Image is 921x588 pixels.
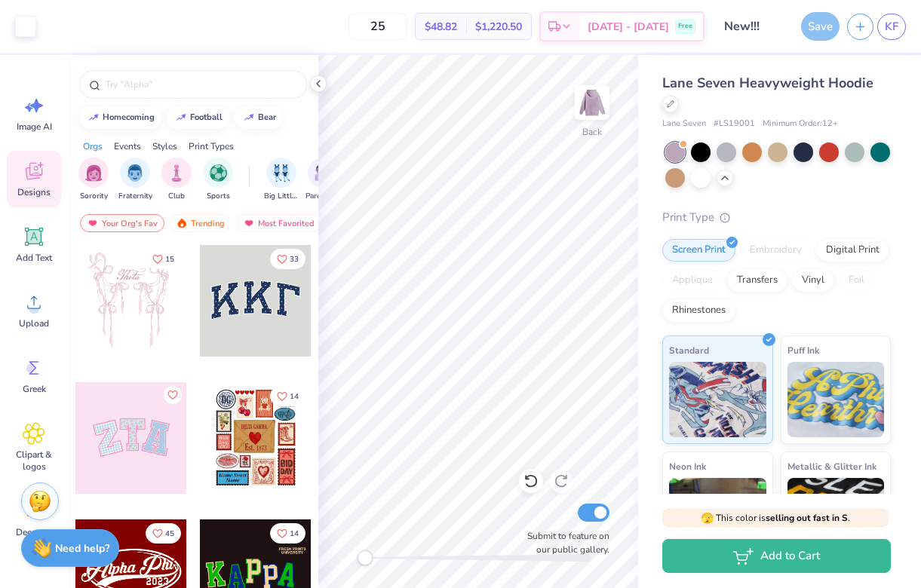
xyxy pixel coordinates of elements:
[519,529,609,556] label: Submit to feature on our public gallery.
[290,530,299,537] span: 14
[678,21,692,32] span: Free
[235,106,283,129] button: bear
[766,512,848,524] strong: selling out fast in S
[161,158,192,202] div: filter for Club
[85,164,103,182] img: Sorority Image
[425,19,457,35] span: $48.82
[19,317,49,329] span: Upload
[165,530,174,537] span: 45
[792,269,834,292] div: Vinyl
[78,158,109,202] div: filter for Sorority
[118,158,152,202] div: filter for Fraternity
[787,342,819,358] span: Puff Ink
[168,191,185,202] span: Club
[588,19,669,35] span: [DATE] - [DATE]
[80,214,164,232] div: Your Org's Fav
[264,158,299,202] div: filter for Big Little Reveal
[358,550,373,565] div: Accessibility label
[207,191,230,202] span: Sports
[270,386,305,406] button: Like
[17,186,51,198] span: Designs
[127,164,143,182] img: Fraternity Image
[662,74,873,92] span: Lane Seven Heavyweight Hoodie
[17,121,52,133] span: Image AI
[839,269,874,292] div: Foil
[787,478,885,553] img: Metallic & Glitter Ink
[203,158,233,202] div: filter for Sports
[787,362,885,437] img: Puff Ink
[78,158,109,202] button: filter button
[669,362,766,437] img: Standard
[714,118,755,130] span: # LS19001
[118,158,152,202] button: filter button
[161,158,192,202] button: filter button
[305,158,340,202] button: filter button
[662,539,891,573] button: Add to Cart
[80,191,108,202] span: Sorority
[662,118,706,130] span: Lane Seven
[243,113,255,122] img: trend_line.gif
[577,87,607,118] img: Back
[701,511,850,525] span: This color is .
[701,511,714,525] span: 🫣
[103,113,155,121] div: homecoming
[662,239,735,262] div: Screen Print
[210,164,227,182] img: Sports Image
[146,523,181,544] button: Like
[305,191,340,202] span: Parent's Weekend
[243,218,255,228] img: most_fav.gif
[165,256,174,263] span: 15
[83,139,103,153] div: Orgs
[787,458,876,474] span: Metallic & Glitter Ink
[662,299,735,322] div: Rhinestones
[258,113,276,121] div: bear
[264,191,299,202] span: Big Little Reveal
[190,113,223,121] div: football
[176,218,188,228] img: trending.gif
[475,19,522,35] span: $1,220.50
[763,118,838,130] span: Minimum Order: 12 +
[203,158,233,202] button: filter button
[152,139,177,153] div: Styles
[79,106,161,129] button: homecoming
[273,164,290,182] img: Big Little Reveal Image
[305,158,340,202] div: filter for Parent's Weekend
[167,106,229,129] button: football
[885,18,898,35] span: KF
[16,252,52,264] span: Add Text
[727,269,787,292] div: Transfers
[270,523,305,544] button: Like
[669,342,709,358] span: Standard
[175,113,187,122] img: trend_line.gif
[16,526,52,538] span: Decorate
[114,139,141,153] div: Events
[164,386,182,404] button: Like
[290,256,299,263] span: 33
[315,164,332,182] img: Parent's Weekend Image
[662,209,891,226] div: Print Type
[290,393,299,400] span: 14
[582,125,602,139] div: Back
[740,239,812,262] div: Embroidery
[712,11,786,41] input: Untitled Design
[169,214,232,232] div: Trending
[669,478,766,553] img: Neon Ink
[87,113,100,122] img: trend_line.gif
[189,139,234,153] div: Print Types
[55,541,109,556] strong: Need help?
[87,218,99,228] img: most_fav.gif
[877,14,906,40] a: KF
[669,458,706,474] span: Neon Ink
[816,239,889,262] div: Digital Print
[23,383,46,395] span: Greek
[104,77,297,92] input: Try "Alpha"
[270,249,305,269] button: Like
[118,191,152,202] span: Fraternity
[146,249,181,269] button: Like
[662,269,723,292] div: Applique
[348,13,407,40] input: – –
[264,158,299,202] button: filter button
[236,214,321,232] div: Most Favorited
[9,449,59,473] span: Clipart & logos
[168,164,185,182] img: Club Image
